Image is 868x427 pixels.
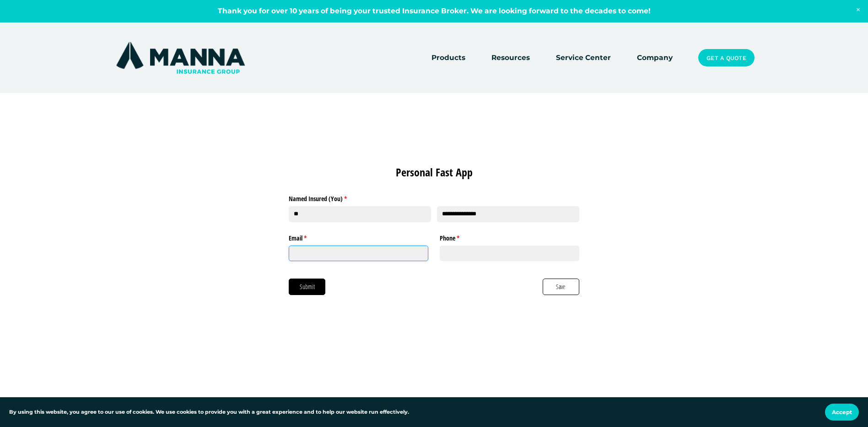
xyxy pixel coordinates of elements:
[543,279,579,295] button: Save
[825,404,859,421] button: Accept
[698,49,754,66] a: Get a Quote
[299,282,315,292] span: Submit
[832,409,852,416] span: Accept
[491,51,530,64] a: folder dropdown
[637,51,673,64] a: Company
[437,206,579,222] input: Last
[289,279,325,295] button: Submit
[289,164,579,180] h1: Personal Fast App
[431,52,465,64] span: Products
[289,192,579,203] legend: Named Insured (You)
[289,206,431,222] input: First
[491,52,530,64] span: Resources
[556,51,611,64] a: Service Center
[9,408,409,416] p: By using this website, you agree to our use of cookies. We use cookies to provide you with a grea...
[289,230,428,242] label: Email
[431,51,465,64] a: folder dropdown
[114,40,247,76] img: Manna Insurance Group
[440,230,579,242] label: Phone
[555,282,566,292] span: Save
